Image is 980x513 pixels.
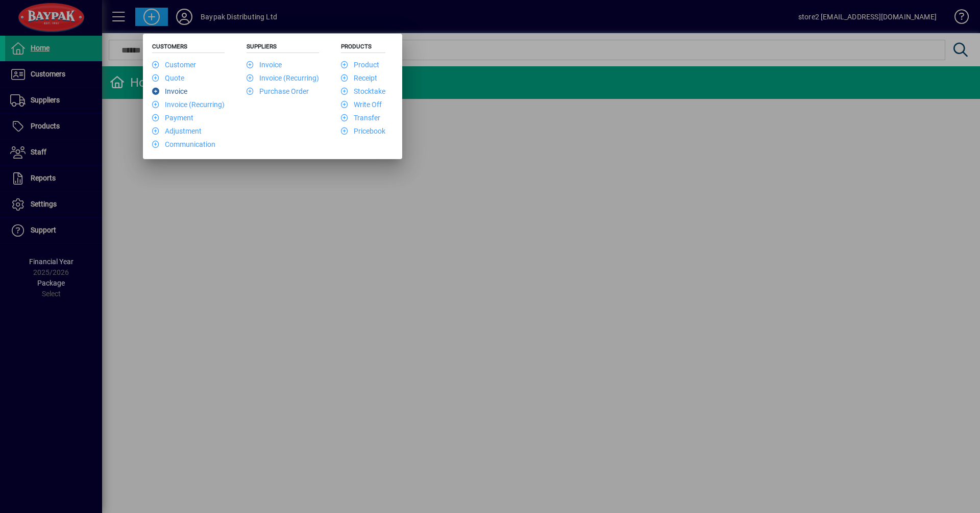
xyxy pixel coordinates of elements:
a: Invoice (Recurring) [152,100,225,109]
h5: Suppliers [247,43,319,53]
a: Invoice [247,61,282,69]
h5: Products [341,43,385,53]
a: Adjustment [152,127,202,135]
a: Customer [152,61,196,69]
a: Payment [152,114,193,122]
h5: Customers [152,43,225,53]
a: Write Off [341,100,382,109]
a: Invoice [152,87,187,95]
a: Stocktake [341,87,385,95]
a: Quote [152,74,184,82]
a: Pricebook [341,127,385,135]
a: Invoice (Recurring) [247,74,319,82]
a: Purchase Order [247,87,309,95]
a: Product [341,61,379,69]
a: Transfer [341,114,380,122]
a: Communication [152,140,215,148]
a: Receipt [341,74,377,82]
